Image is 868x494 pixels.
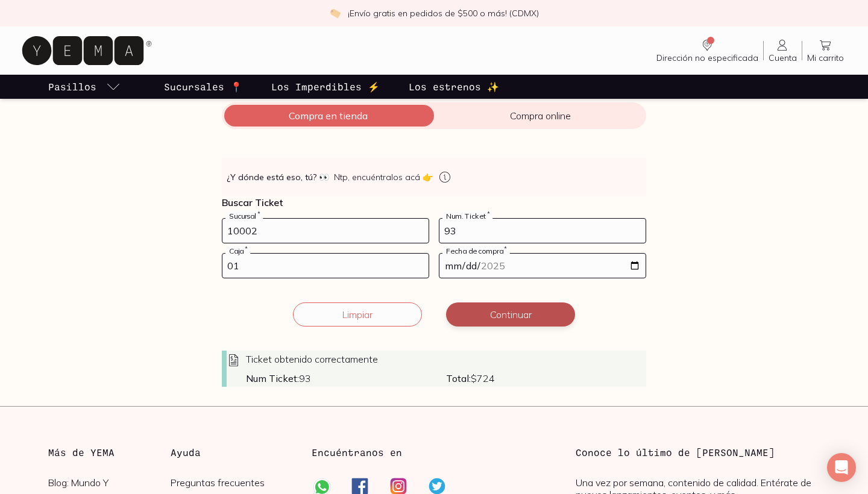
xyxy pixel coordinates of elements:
[319,171,329,183] span: 👀
[446,372,646,384] span: $ 724
[442,246,510,255] label: Fecha de compra
[434,110,646,122] span: Compra online
[171,477,293,489] a: Preguntas frecuentes
[576,445,820,460] h3: Conoce lo último de [PERSON_NAME]
[222,110,434,122] span: Compra en tienda
[171,445,293,460] h3: Ayuda
[293,302,422,327] button: Limpiar
[439,219,646,243] input: 123
[652,38,763,63] a: Dirección no especificada
[802,38,849,63] a: Mi carrito
[227,171,329,183] strong: ¿Y dónde está eso, tú?
[330,8,341,19] img: check
[225,211,263,220] label: Sucursal
[46,75,123,99] a: pasillo-todos-link
[348,7,539,19] p: ¡Envío gratis en pedidos de $500 o más! (CDMX)
[764,38,802,63] a: Cuenta
[807,52,844,63] span: Mi carrito
[769,52,797,63] span: Cuenta
[225,246,250,255] label: Caja
[827,453,856,482] div: Open Intercom Messenger
[222,219,429,243] input: 728
[409,80,499,94] p: Los estrenos ✨
[406,75,502,99] a: Los estrenos ✨
[48,80,96,94] p: Pasillos
[246,353,378,365] span: Ticket obtenido correctamente
[48,477,171,489] a: Blog: Mundo Y
[656,52,758,63] span: Dirección no especificada
[334,171,433,183] span: Ntp, encuéntralos acá 👉
[269,75,382,99] a: Los Imperdibles ⚡️
[222,254,429,278] input: 03
[439,254,646,278] input: 14-05-2023
[271,80,380,94] p: Los Imperdibles ⚡️
[442,211,492,220] label: Num. Ticket
[312,445,402,460] h3: Encuéntranos en
[162,75,245,99] a: Sucursales 📍
[164,80,242,94] p: Sucursales 📍
[246,372,299,384] strong: Num Ticket:
[222,196,646,208] p: Buscar Ticket
[246,372,446,384] span: 93
[446,372,471,384] strong: Total:
[48,445,171,460] h3: Más de YEMA
[446,302,575,327] button: Continuar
